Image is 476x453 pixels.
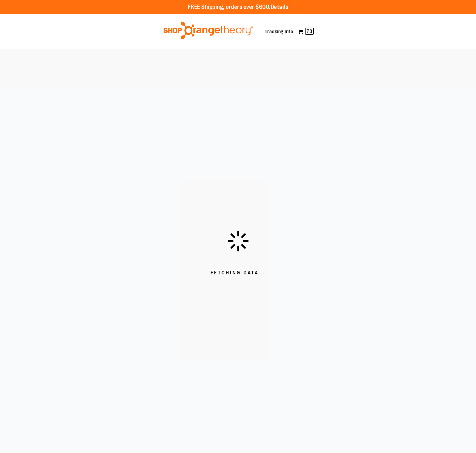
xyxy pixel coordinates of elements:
[188,3,289,11] p: FREE Shipping, orders over $600.
[271,4,289,10] a: Details
[162,22,254,39] img: Shop Orangetheory
[211,269,266,276] span: Fetching Data...
[265,29,293,34] a: Tracking Info
[305,28,314,35] span: 73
